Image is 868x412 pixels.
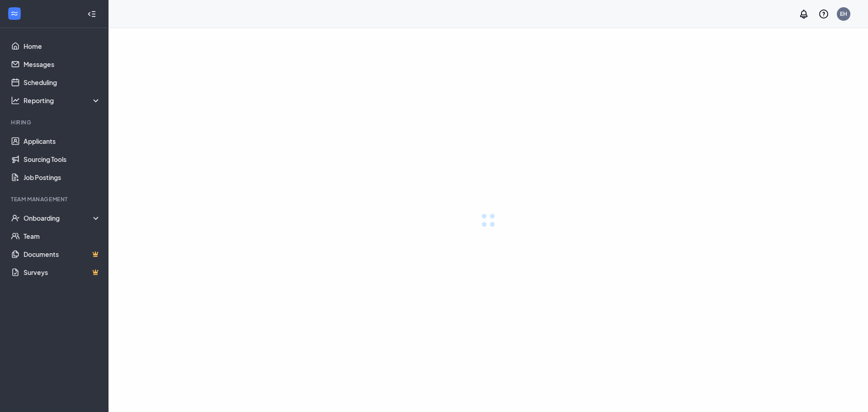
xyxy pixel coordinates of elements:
[24,96,101,105] div: Reporting
[818,9,829,19] svg: QuestionInfo
[24,37,101,55] a: Home
[24,168,101,186] a: Job Postings
[11,195,99,203] div: Team Management
[11,118,99,126] div: Hiring
[24,213,101,223] div: Onboarding
[11,96,20,105] svg: Analysis
[24,263,101,281] a: SurveysCrown
[24,55,101,73] a: Messages
[24,150,101,168] a: Sourcing Tools
[24,245,101,263] a: DocumentsCrown
[798,9,809,19] svg: Notifications
[24,132,101,150] a: Applicants
[24,227,101,245] a: Team
[840,10,847,18] div: EH
[10,9,19,18] svg: WorkstreamLogo
[11,213,20,223] svg: UserCheck
[87,9,96,19] svg: Collapse
[24,73,101,91] a: Scheduling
